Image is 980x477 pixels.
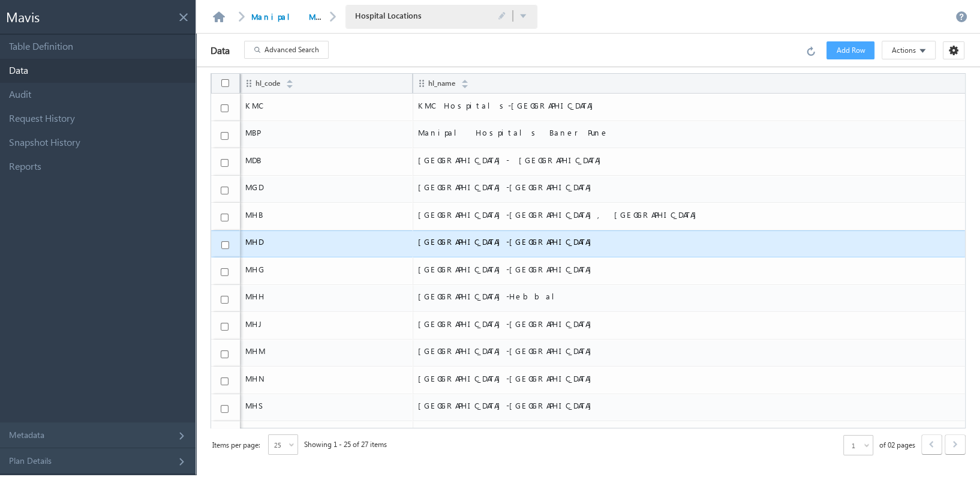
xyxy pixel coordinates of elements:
[428,78,468,86] a: hl_name
[417,209,960,220] span: [GEOGRAPHIC_DATA]-[GEOGRAPHIC_DATA], [GEOGRAPHIC_DATA]
[245,319,407,329] span: MHJ
[417,291,960,301] span: [GEOGRAPHIC_DATA]-Hebbal
[417,319,960,329] span: [GEOGRAPHIC_DATA]-[GEOGRAPHIC_DATA]
[245,127,407,137] span: MBP
[826,41,874,59] button: Add Row
[417,155,960,165] span: [GEOGRAPHIC_DATA]- [GEOGRAPHIC_DATA]
[417,346,960,356] span: [GEOGRAPHIC_DATA]-[GEOGRAPHIC_DATA]
[836,45,865,56] span: Add Row
[355,10,475,21] span: Hospital Locations
[196,35,244,65] label: Data
[417,236,960,247] span: [GEOGRAPHIC_DATA]-[GEOGRAPHIC_DATA]
[417,400,960,410] span: [GEOGRAPHIC_DATA]-[GEOGRAPHIC_DATA]
[245,236,407,247] span: MHD
[304,437,387,451] span: Showing 1 - 25 of 27 items
[245,400,407,410] span: MHS
[245,291,407,301] span: MHH
[882,41,936,59] button: Actions
[245,346,407,356] span: MHM
[245,209,407,220] span: MHB
[417,373,960,383] span: [GEOGRAPHIC_DATA]-[GEOGRAPHIC_DATA]
[519,11,528,22] button: Click to switch tables
[264,44,319,55] span: Advanced Search
[417,182,960,192] span: [GEOGRAPHIC_DATA]-[GEOGRAPHIC_DATA]
[417,100,960,110] span: KMC Hospitals-[GEOGRAPHIC_DATA]
[251,11,346,22] a: Manipal Master
[245,428,407,438] span: MHV
[255,78,293,86] a: hl_code
[891,45,915,56] span: Actions
[245,155,407,165] span: MDB
[417,428,960,438] span: Manipal Super Speciality Hospitals-[GEOGRAPHIC_DATA]
[269,440,287,451] span: 25
[806,45,819,56] a: Refresh Table
[251,11,323,23] div: Manipal Master
[245,100,407,110] span: KMC
[844,440,862,451] span: 1
[245,373,407,383] span: MHN
[211,439,262,451] span: Items per page:
[498,11,506,21] span: Click to Edit
[245,182,407,192] span: MGD
[417,127,960,137] span: Manipal Hospitals Baner Pune
[879,438,915,452] span: of 02 pages
[417,264,960,274] span: [GEOGRAPHIC_DATA]-[GEOGRAPHIC_DATA]
[955,11,967,23] a: Help documentation for this page.
[245,264,407,274] span: MHG
[244,41,329,59] button: Advanced Search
